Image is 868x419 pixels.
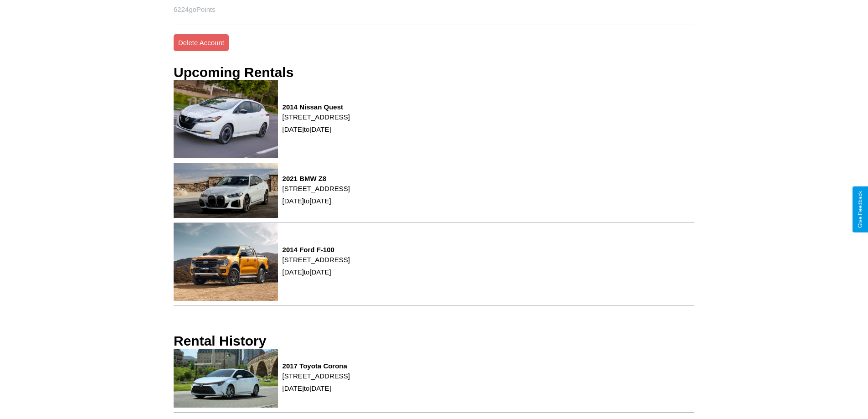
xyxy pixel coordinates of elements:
[282,111,350,123] p: [STREET_ADDRESS]
[282,195,350,207] p: [DATE] to [DATE]
[282,266,350,278] p: [DATE] to [DATE]
[174,3,694,16] p: 6224 goPoints
[174,80,278,158] img: rental
[282,362,350,370] h3: 2017 Toyota Corona
[174,349,278,408] img: rental
[282,382,350,394] p: [DATE] to [DATE]
[282,246,350,253] h3: 2014 Ford F-100
[282,175,350,182] h3: 2021 BMW Z8
[174,163,278,218] img: rental
[282,103,350,111] h3: 2014 Nissan Quest
[857,191,863,228] div: Give Feedback
[282,182,350,195] p: [STREET_ADDRESS]
[174,223,278,301] img: rental
[282,253,350,266] p: [STREET_ADDRESS]
[174,34,229,51] button: Delete Account
[174,333,266,349] h3: Rental History
[282,123,350,135] p: [DATE] to [DATE]
[282,370,350,382] p: [STREET_ADDRESS]
[174,65,293,80] h3: Upcoming Rentals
